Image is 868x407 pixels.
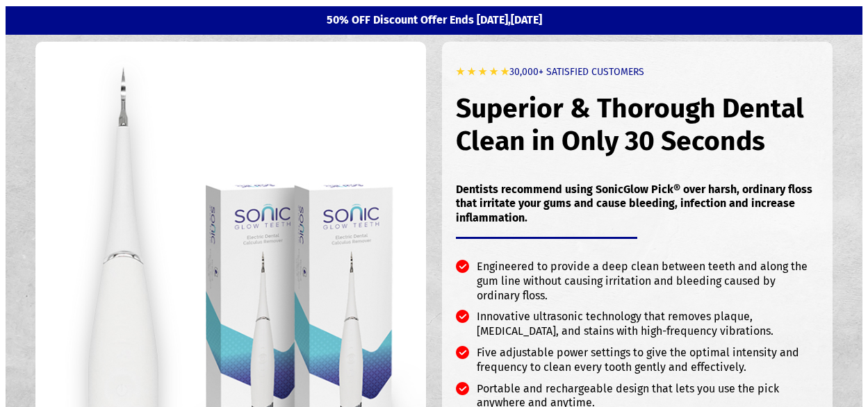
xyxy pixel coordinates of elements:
[456,78,819,172] h1: Superior & Thorough Dental Clean in Only 30 Seconds
[456,183,819,226] p: Dentists recommend using SonicGlow Pick® over harsh, ordinary floss that irritate your gums and c...
[456,66,509,78] b: ★ ★ ★ ★ ★
[456,260,819,310] li: Engineered to provide a deep clean between teeth and along the gum line without causing irritatio...
[456,52,819,78] h6: 30,000+ SATISFIED CUSTOMERS
[456,346,819,382] li: Five adjustable power settings to give the optimal intensity and frequency to clean every tooth g...
[456,310,819,346] li: Innovative ultrasonic technology that removes plaque, [MEDICAL_DATA], and stains with high-freque...
[28,13,841,28] p: 50% OFF Discount Offer Ends [DATE],
[511,13,542,26] b: [DATE]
